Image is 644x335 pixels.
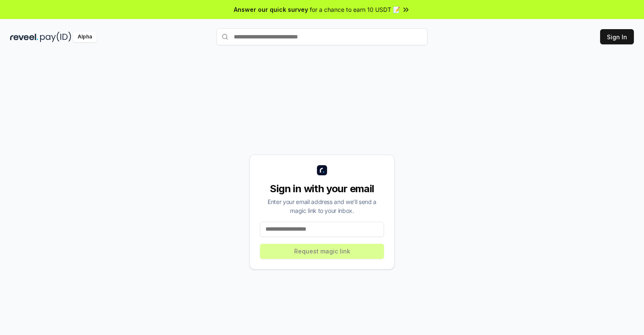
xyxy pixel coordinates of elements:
[260,182,384,196] div: Sign in with your email
[73,32,97,42] div: Alpha
[260,197,384,215] div: Enter your email address and we’ll send a magic link to your inbox.
[40,32,71,42] img: pay_id
[234,5,308,14] span: Answer our quick survey
[600,29,634,44] button: Sign In
[317,165,327,175] img: logo_small
[310,5,400,14] span: for a chance to earn 10 USDT 📝
[10,32,38,42] img: reveel_dark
